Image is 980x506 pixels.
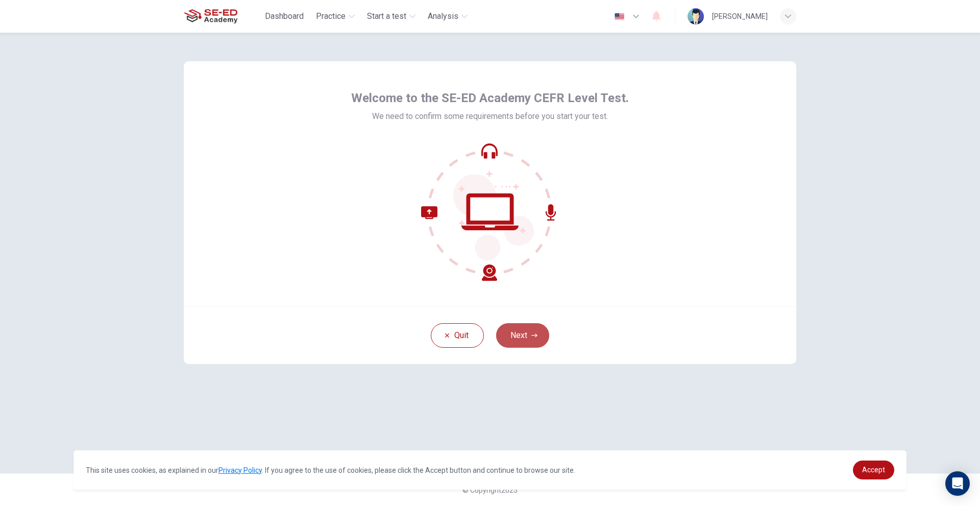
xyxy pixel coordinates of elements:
button: Quit [431,323,484,348]
a: SE-ED Academy logo [184,6,261,27]
span: Analysis [428,10,458,22]
div: cookieconsent [73,450,906,490]
span: Welcome to the SE-ED Academy CEFR Level Test. [351,90,629,106]
a: dismiss cookie message [853,461,894,479]
span: Accept [862,466,885,474]
button: Practice [312,7,359,26]
img: SE-ED Academy logo [184,6,237,27]
button: Analysis [424,7,472,26]
button: Start a test [363,7,420,26]
span: Dashboard [265,10,304,22]
span: Start a test [367,10,406,22]
a: Privacy Policy [218,466,262,474]
span: Practice [316,10,346,22]
button: Dashboard [261,7,308,26]
div: Open Intercom Messenger [945,471,970,496]
button: Next [496,323,549,348]
img: Profile picture [688,8,704,25]
span: We need to confirm some requirements before you start your test. [372,110,608,123]
span: This site uses cookies, as explained in our . If you agree to the use of cookies, please click th... [86,466,575,474]
div: [PERSON_NAME] [712,10,768,22]
img: en [613,13,626,20]
span: © Copyright 2025 [462,486,518,494]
